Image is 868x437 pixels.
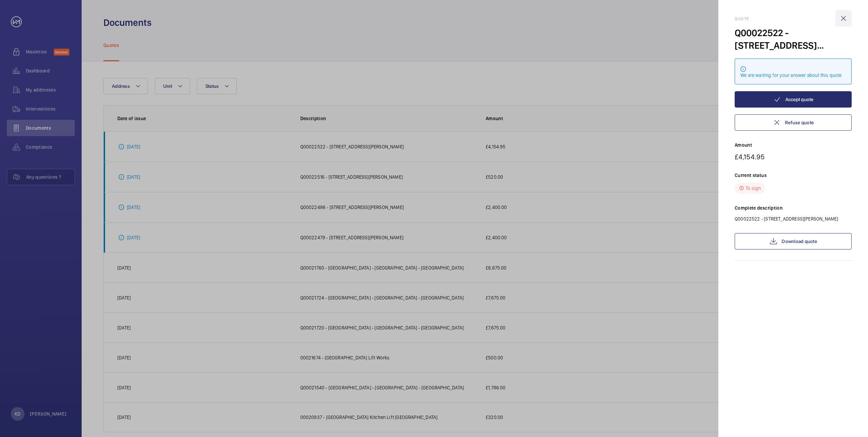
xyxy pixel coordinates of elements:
p: Amount [735,142,852,148]
button: Refuse quote [735,114,852,131]
p: £4,154.95 [735,152,852,161]
p: Current status [735,172,852,179]
button: Accept quote [735,91,852,108]
p: Complete description [735,205,852,211]
div: Q00022522 - [STREET_ADDRESS][PERSON_NAME] [735,27,852,52]
h2: Quote [735,16,852,21]
p: To sign [746,185,761,192]
a: Download quote [735,233,852,249]
div: We are waiting for your answer about this quote [740,72,846,79]
p: Q00022522 - [STREET_ADDRESS][PERSON_NAME] [735,215,852,222]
